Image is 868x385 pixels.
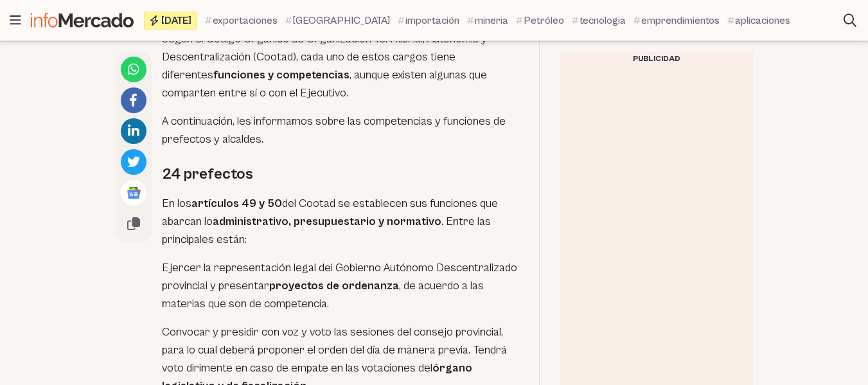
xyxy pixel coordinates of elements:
a: exportaciones [205,13,278,28]
a: importación [398,13,459,28]
a: tecnologia [572,13,626,28]
h2: 24 prefectos [162,164,518,184]
p: Según el Código Orgánico de Organización Territorial, Autonomía y Descentralización (Cootad), cad... [162,30,518,102]
a: [GEOGRAPHIC_DATA] [285,13,390,28]
span: importación [405,13,459,28]
a: aplicaciones [727,13,790,28]
strong: administrativo, presupuestario y normativo [213,215,441,228]
a: mineria [467,13,508,28]
a: Petróleo [516,13,564,28]
span: aplicaciones [735,13,790,28]
p: Ejercer la representación legal del Gobierno Autónomo Descentralizado provincial y presentar , de... [162,259,518,313]
span: [DATE] [161,15,191,26]
span: [GEOGRAPHIC_DATA] [293,13,390,28]
span: exportaciones [213,13,278,28]
span: mineria [475,13,508,28]
span: emprendimientos [641,13,720,28]
a: emprendimientos [633,13,720,28]
img: Infomercado Ecuador logo [31,13,134,28]
span: tecnologia [580,13,626,28]
p: En los del Cootad se establecen sus funciones que abarcan lo . Entre las principales están: [162,195,518,249]
span: Petróleo [524,13,564,28]
strong: artículos 49 y 50 [191,197,282,210]
img: Google News logo [126,185,141,201]
p: A continuación, les informamos sobre las competencias y funciones de prefectos y alcaldes. [162,112,518,148]
strong: proyectos de ordenanza [269,279,399,292]
div: Publicidad [560,51,753,67]
strong: funciones y competencias [213,68,350,82]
